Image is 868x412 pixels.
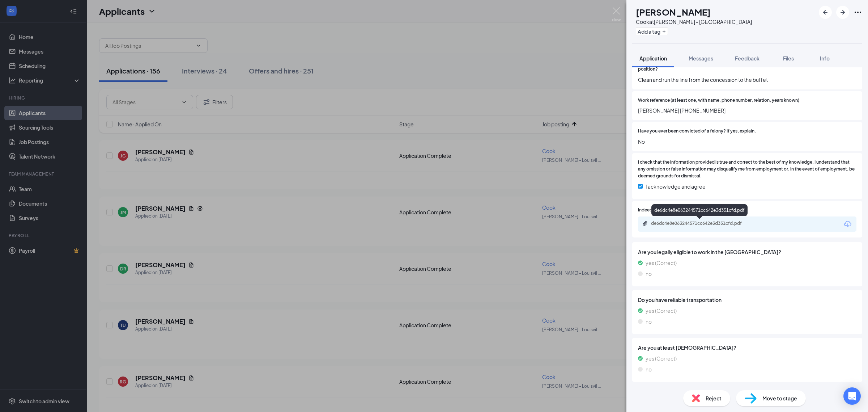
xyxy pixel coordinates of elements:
[821,8,830,17] svg: ArrowLeftNew
[638,97,799,104] span: Work reference (at least one, with name, phone number, relation, years known)
[638,128,756,135] span: Have you ever been convicted of a felony? If yes, explain.
[638,76,856,84] span: Clean and run the line from the concession to the buffet
[646,182,706,190] span: I acknowledge and agree
[638,138,856,146] span: No
[638,159,856,180] span: I check that the information provided is true and correct to the best of my knowledge. I understa...
[843,387,861,405] div: Open Intercom Messenger
[854,8,862,17] svg: Ellipses
[646,354,677,362] span: yes (Correct)
[662,29,666,34] svg: Plus
[651,220,752,226] div: de6dc4e8e063244571cc642e3d351cfd.pdf
[646,270,652,278] span: no
[843,220,852,228] svg: Download
[638,207,670,214] span: Indeed Resume
[636,18,752,25] div: Cook at [PERSON_NAME] - [GEOGRAPHIC_DATA]
[636,6,711,18] h1: [PERSON_NAME]
[838,8,847,17] svg: ArrowRight
[735,55,759,62] span: Feedback
[638,106,856,114] span: [PERSON_NAME] [PHONE_NUMBER]
[819,6,832,19] button: ArrowLeftNew
[638,344,856,352] span: Are you at least [DEMOGRAPHIC_DATA]?
[783,55,794,62] span: Files
[639,55,667,62] span: Application
[651,204,748,216] div: de6dc4e8e063244571cc642e3d351cfd.pdf
[646,318,652,325] span: no
[689,55,713,62] span: Messages
[762,394,797,402] span: Move to stage
[636,28,668,35] button: PlusAdd a tag
[638,248,856,256] span: Are you legally eligible to work in the [GEOGRAPHIC_DATA]?
[706,394,722,402] span: Reject
[836,6,849,19] button: ArrowRight
[820,55,830,62] span: Info
[646,365,652,373] span: no
[646,307,677,315] span: yes (Correct)
[642,220,759,227] a: Paperclipde6dc4e8e063244571cc642e3d351cfd.pdf
[646,259,677,267] span: yes (Correct)
[642,220,648,226] svg: Paperclip
[638,296,856,304] span: Do you have reliable transportation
